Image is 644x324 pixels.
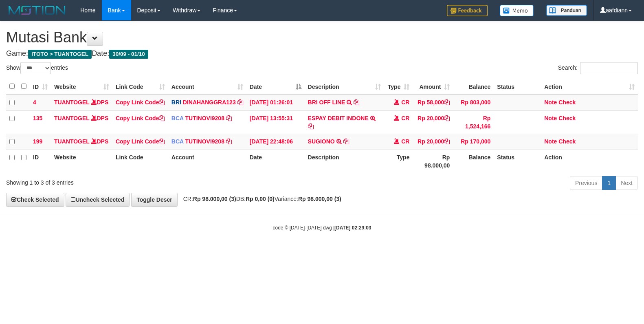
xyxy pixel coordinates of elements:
[237,99,243,106] a: Copy DINAHANGGRA123 to clipboard
[580,62,638,74] input: Search:
[185,138,224,145] a: TUTINOVI9208
[168,150,246,173] th: Account
[308,115,369,121] a: ESPAY DEBIT INDONE
[193,196,236,202] strong: Rp 98.000,00 (3)
[30,79,51,95] th: ID: activate to sort column ascending
[33,99,36,106] span: 4
[453,110,494,134] td: Rp 1,524,166
[444,138,450,145] a: Copy Rp 20,000 to clipboard
[131,193,178,207] a: Toggle Descr
[246,134,305,150] td: [DATE] 22:48:06
[171,138,184,145] span: BCA
[544,115,557,121] a: Note
[401,115,409,121] span: CR
[602,176,616,190] a: 1
[171,99,181,106] span: BRI
[246,110,305,134] td: [DATE] 13:55:31
[51,134,112,150] td: DPS
[384,79,413,95] th: Type: activate to sort column ascending
[6,4,68,16] img: MOTION_logo.png
[494,150,541,173] th: Status
[226,115,232,121] a: Copy TUTINOVI9208 to clipboard
[444,115,450,121] a: Copy Rp 20,000 to clipboard
[30,150,51,173] th: ID
[116,99,165,106] a: Copy Link Code
[33,138,42,145] span: 199
[273,225,371,231] small: code © [DATE]-[DATE] dwg |
[6,175,262,187] div: Showing 1 to 3 of 3 entries
[615,176,638,190] a: Next
[171,115,184,121] span: BCA
[541,150,638,173] th: Action
[51,150,112,173] th: Website
[401,99,409,106] span: CR
[413,134,453,150] td: Rp 20,000
[308,99,345,106] a: BRI OFF LINE
[453,134,494,150] td: Rp 170,000
[453,95,494,111] td: Rp 803,000
[54,99,90,106] a: TUANTOGEL
[109,50,148,59] span: 30/09 - 01/10
[298,196,341,202] strong: Rp 98.000,00 (3)
[453,150,494,173] th: Balance
[413,150,453,173] th: Rp 98.000,00
[558,62,638,74] label: Search:
[305,150,385,173] th: Description
[541,79,638,95] th: Action: activate to sort column ascending
[246,79,305,95] th: Date: activate to sort column descending
[413,95,453,111] td: Rp 58,000
[183,99,236,106] a: DINAHANGGRA123
[401,138,409,145] span: CR
[112,79,168,95] th: Link Code: activate to sort column ascending
[558,115,576,121] a: Check
[546,5,587,16] img: panduan.png
[116,115,165,121] a: Copy Link Code
[66,193,130,207] a: Uncheck Selected
[246,95,305,111] td: [DATE] 01:26:01
[6,50,638,58] h4: Game: Date:
[447,5,488,16] img: Feedback.jpg
[116,138,165,145] a: Copy Link Code
[384,150,413,173] th: Type
[54,138,90,145] a: TUANTOGEL
[544,99,557,106] a: Note
[570,176,602,190] a: Previous
[226,138,232,145] a: Copy TUTINOVI9208 to clipboard
[334,225,371,231] strong: [DATE] 02:29:03
[33,115,42,121] span: 135
[51,79,112,95] th: Website: activate to sort column ascending
[308,138,335,145] a: SUGIONO
[494,79,541,95] th: Status
[112,150,168,173] th: Link Code
[308,123,314,130] a: Copy ESPAY DEBIT INDONE to clipboard
[168,79,246,95] th: Account: activate to sort column ascending
[20,62,51,74] select: Showentries
[6,62,68,74] label: Show entries
[558,99,576,106] a: Check
[413,79,453,95] th: Amount: activate to sort column ascending
[500,5,534,16] img: Button%20Memo.svg
[305,79,385,95] th: Description: activate to sort column ascending
[354,99,359,106] a: Copy BRI OFF LINE to clipboard
[544,138,557,145] a: Note
[185,115,224,121] a: TUTINOVI9208
[246,150,305,173] th: Date
[28,50,92,59] span: ITOTO > TUANTOGEL
[444,99,450,106] a: Copy Rp 58,000 to clipboard
[453,79,494,95] th: Balance
[343,138,349,145] a: Copy SUGIONO to clipboard
[54,115,90,121] a: TUANTOGEL
[6,29,638,46] h1: Mutasi Bank
[6,193,64,207] a: Check Selected
[246,196,275,202] strong: Rp 0,00 (0)
[413,110,453,134] td: Rp 20,000
[179,196,341,202] span: CR: DB: Variance:
[558,138,576,145] a: Check
[51,110,112,134] td: DPS
[51,95,112,111] td: DPS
